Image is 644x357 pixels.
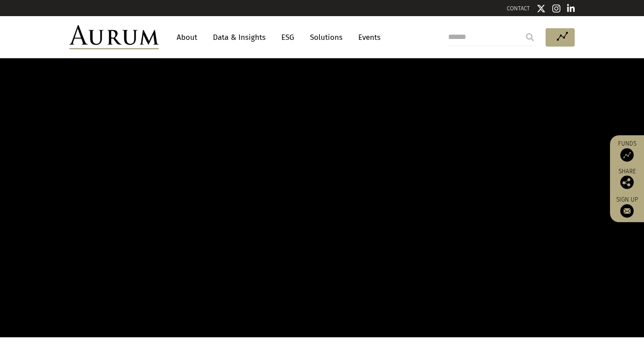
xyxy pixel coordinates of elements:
[277,29,299,46] a: ESG
[69,25,159,49] img: Aurum
[552,4,560,13] img: Instagram icon
[172,29,202,46] a: About
[354,29,381,46] a: Events
[614,168,640,189] div: Share
[521,28,539,46] input: Submit
[537,4,546,13] img: Twitter icon
[567,4,575,13] img: Linkedin icon
[620,148,634,162] img: Access Funds
[614,196,640,218] a: Sign up
[507,5,530,12] a: CONTACT
[305,29,347,46] a: Solutions
[208,29,270,46] a: Data & Insights
[614,140,640,162] a: Funds
[620,204,634,218] img: Sign up to our newsletter
[620,176,634,189] img: Share this post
